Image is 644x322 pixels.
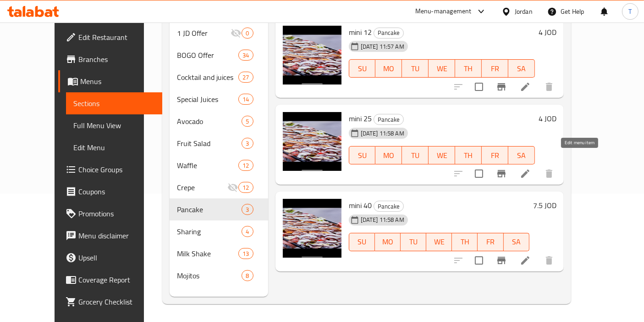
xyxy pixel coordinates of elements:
[170,18,268,290] nav: Menu sections
[239,73,253,82] span: 27
[490,249,512,271] button: Branch-specific-item
[481,235,500,249] span: FR
[242,116,253,127] div: items
[242,205,253,214] span: 3
[58,48,162,70] a: Branches
[170,176,268,198] div: Crepe12
[170,154,268,176] div: Waffle12
[379,235,397,249] span: MO
[349,198,372,212] span: mini 40
[482,146,508,164] button: FR
[170,22,268,44] div: 1 JD Offer0
[238,182,253,193] div: items
[78,54,155,65] span: Branches
[452,233,478,251] button: TH
[58,70,162,92] a: Menus
[73,142,155,153] span: Edit Menu
[80,76,155,87] span: Menus
[239,161,253,170] span: 12
[242,270,253,281] div: items
[430,235,448,249] span: WE
[170,44,268,66] div: BOGO Offer34
[374,28,403,38] span: Pancake
[58,203,162,225] a: Promotions
[78,186,155,197] span: Coupons
[78,296,155,307] span: Grocery Checklist
[432,62,451,75] span: WE
[512,149,531,162] span: SA
[238,94,253,105] div: items
[242,28,253,39] div: items
[520,81,531,92] a: Edit menu item
[538,163,560,185] button: delete
[374,201,403,212] span: Pancake
[177,226,242,237] span: Sharing
[170,220,268,243] div: Sharing4
[374,114,403,125] span: Pancake
[238,50,253,61] div: items
[66,136,162,158] a: Edit Menu
[508,59,535,78] button: SA
[357,42,408,51] span: [DATE] 11:57 AM
[58,291,162,313] a: Grocery Checklist
[379,149,398,162] span: MO
[349,146,376,164] button: SU
[538,249,560,271] button: delete
[406,149,425,162] span: TU
[353,62,372,75] span: SU
[170,88,268,110] div: Special Juices14
[58,247,162,269] a: Upsell
[469,77,489,96] span: Select to update
[469,251,489,270] span: Select to update
[349,112,372,125] span: mini 25
[429,59,455,78] button: WE
[73,98,155,109] span: Sections
[415,6,472,17] div: Menu-management
[177,116,242,127] span: Avocado
[379,62,398,75] span: MO
[512,62,531,75] span: SA
[58,269,162,291] a: Coverage Report
[353,235,371,249] span: SU
[177,138,242,149] span: Fruit Salad
[58,26,162,48] a: Edit Restaurant
[429,146,455,164] button: WE
[432,149,451,162] span: WE
[73,120,155,131] span: Full Menu View
[177,50,239,61] div: BOGO Offer
[357,129,408,138] span: [DATE] 11:58 AM
[170,243,268,265] div: Milk Shake13
[357,215,408,224] span: [DATE] 11:58 AM
[404,235,423,249] span: TU
[238,248,253,259] div: items
[349,59,376,78] button: SU
[177,182,228,193] span: Crepe
[533,199,556,212] h6: 7.5 JOD
[374,114,404,125] div: Pancake
[538,76,560,98] button: delete
[58,158,162,181] a: Choice Groups
[239,51,253,60] span: 34
[485,149,505,162] span: FR
[374,201,404,212] div: Pancake
[242,29,253,38] span: 0
[170,110,268,132] div: Avocado5
[508,146,535,164] button: SA
[242,226,253,237] div: items
[406,62,425,75] span: TU
[283,199,341,258] img: mini 40
[177,72,239,83] span: Cocktail and juices
[58,181,162,203] a: Coupons
[78,230,155,241] span: Menu disclaimer
[239,249,253,258] span: 13
[504,233,529,251] button: SA
[177,160,239,171] span: Waffle
[242,117,253,126] span: 5
[456,235,474,249] span: TH
[177,248,239,259] div: Milk Shake
[507,235,526,249] span: SA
